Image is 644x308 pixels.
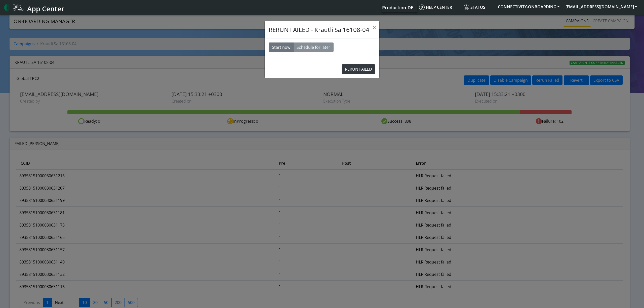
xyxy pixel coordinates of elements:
[4,4,25,12] img: logo-telit-cinterion-gw-new.png
[419,5,425,10] img: knowledge.svg
[27,4,64,13] span: App Center
[370,21,379,33] button: Close
[373,23,376,31] span: ×
[382,5,413,11] span: Production-DE
[269,42,294,52] button: Start now
[464,5,485,10] span: Status
[562,2,640,11] button: [EMAIL_ADDRESS][DOMAIN_NAME]
[342,64,375,74] button: RERUN FAILED
[293,42,334,52] button: Schedule for later
[269,42,334,52] div: Basic example
[419,5,452,10] span: Help center
[382,2,413,12] a: Your current platform instance
[269,25,376,34] h4: RERUN FAILED - Krautli Sa 16108-04
[464,5,469,10] img: status.svg
[495,2,562,11] button: CONNECTIVITY-ONBOARDING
